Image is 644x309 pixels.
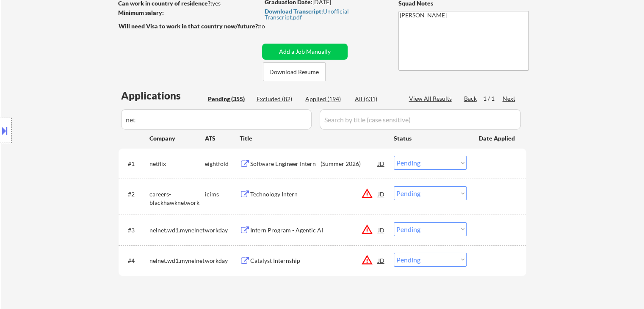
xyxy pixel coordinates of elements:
div: Title [240,134,386,143]
button: warning_amber [361,223,373,235]
div: eightfold [205,160,240,168]
div: Unofficial Transcript.pdf [265,8,382,20]
div: Applications [121,91,205,101]
div: #3 [128,226,143,235]
div: JD [377,253,386,268]
div: #4 [128,257,143,265]
div: no [258,22,282,30]
div: Technology Intern [250,190,378,199]
div: nelnet.wd1.mynelnet [149,257,205,265]
strong: Minimum salary: [118,9,164,16]
button: warning_amber [361,254,373,266]
div: JD [377,222,386,237]
div: Catalyst Internship [250,257,378,265]
div: Pending (355) [208,95,250,103]
strong: Download Transcript: [265,8,323,15]
div: Back [464,94,478,103]
div: JD [377,186,386,201]
strong: Will need Visa to work in that country now/future?: [119,22,260,30]
div: netflix [149,160,205,168]
div: JD [377,156,386,171]
div: Company [149,134,205,143]
button: Add a Job Manually [262,44,348,60]
div: careers-blackhawknetwork [149,190,205,207]
div: All (631) [355,95,397,103]
div: Date Applied [479,134,516,143]
div: nelnet.wd1.mynelnet [149,226,205,235]
div: Excluded (82) [257,95,299,103]
div: workday [205,226,240,235]
div: View All Results [409,94,454,103]
input: Search by company (case sensitive) [121,109,312,130]
button: warning_amber [361,188,373,199]
div: 1 / 1 [483,94,503,103]
div: Intern Program - Agentic AI [250,226,378,235]
div: icims [205,190,240,199]
button: Download Resume [263,62,326,81]
div: Software Engineer Intern - (Summer 2026) [250,160,378,168]
a: Download Transcript:Unofficial Transcript.pdf [265,8,382,20]
div: ATS [205,134,240,143]
div: Next [503,94,516,103]
div: workday [205,257,240,265]
div: Status [394,130,467,146]
input: Search by title (case sensitive) [320,109,521,130]
div: Applied (194) [305,95,348,103]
